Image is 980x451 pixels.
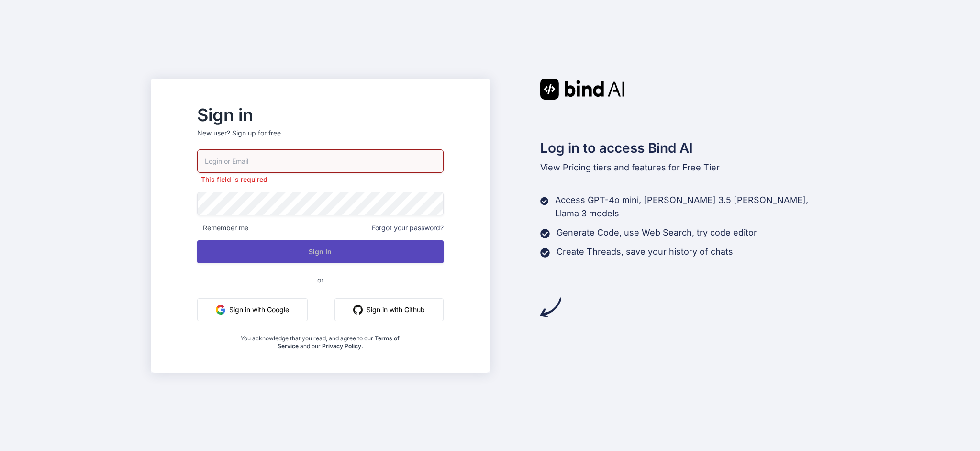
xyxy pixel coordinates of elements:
[557,226,757,239] p: Generate Code, use Web Search, try code editor
[353,305,363,315] img: github
[557,245,733,259] p: Create Threads, save your history of chats
[197,223,248,233] span: Remember me
[372,223,444,233] span: Forgot your password?
[216,305,225,315] img: google
[197,298,308,321] button: Sign in with Google
[540,162,591,172] span: View Pricing
[197,107,444,123] h2: Sign in
[540,79,624,100] img: Bind AI logo
[278,335,400,350] a: Terms of Service
[197,240,444,263] button: Sign In
[232,128,281,138] div: Sign up for free
[238,329,403,350] div: You acknowledge that you read, and agree to our and our
[197,175,444,184] p: This field is required
[555,193,829,220] p: Access GPT-4o mini, [PERSON_NAME] 3.5 [PERSON_NAME], Llama 3 models
[279,268,362,292] span: or
[334,298,444,321] button: Sign in with Github
[540,297,561,318] img: arrow
[540,138,829,158] h2: Log in to access Bind AI
[322,342,363,350] a: Privacy Policy.
[197,128,444,149] p: New user?
[540,161,829,174] p: tiers and features for Free Tier
[197,149,444,173] input: Login or Email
